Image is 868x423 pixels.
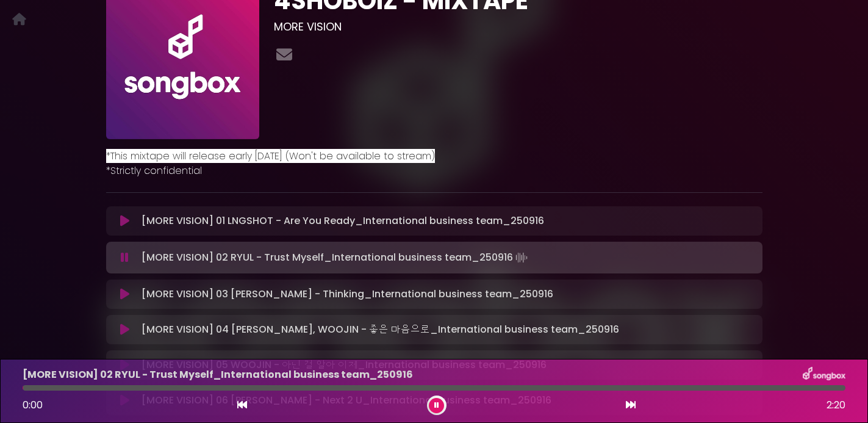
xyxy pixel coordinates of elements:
[803,367,845,383] img: songbox-logo-white.png
[106,164,762,178] p: *Strictly confidential
[142,358,547,372] p: [MORE VISION] 05 WOOJIN - 아닌 걸 알아 이제_International business team_250916
[106,149,435,163] span: *This mixtape will release early [DATE] (Won't be available to stream)
[23,367,413,382] p: [MORE VISION] 02 RYUL - Trust Myself_International business team_250916
[142,214,544,228] p: [MORE VISION] 01 LNGSHOT - Are You Ready_International business team_250916
[142,287,553,302] p: [MORE VISION] 03 [PERSON_NAME] - Thinking_International business team_250916
[23,398,43,412] span: 0:00
[142,322,619,337] p: [MORE VISION] 04 [PERSON_NAME], WOOJIN - 좋은 마음으로_International business team_250916
[513,249,530,266] img: waveform4.gif
[827,398,845,413] span: 2:20
[142,249,530,266] p: [MORE VISION] 02 RYUL - Trust Myself_International business team_250916
[274,20,762,34] h3: MORE VISION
